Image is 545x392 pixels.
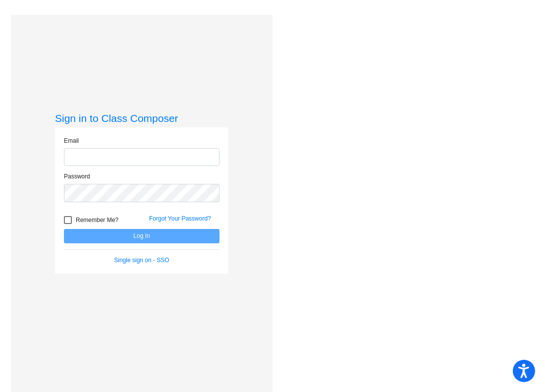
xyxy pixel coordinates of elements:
button: Log In [64,229,219,243]
label: Email [64,136,79,145]
h3: Sign in to Class Composer [55,112,228,124]
a: Forgot Your Password? [149,215,211,222]
label: Password [64,172,90,181]
span: Remember Me? [76,214,118,226]
a: Single sign on - SSO [114,257,169,264]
